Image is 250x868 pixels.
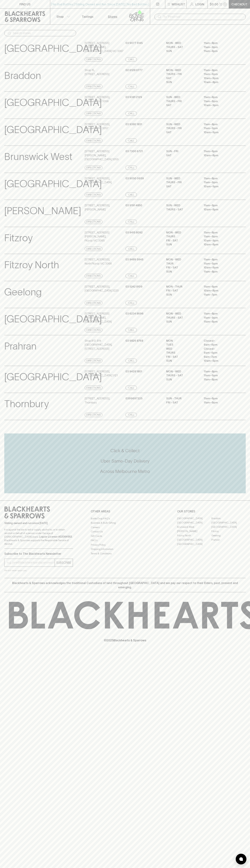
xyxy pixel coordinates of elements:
[55,559,73,567] button: SUBSCRIBE
[166,262,198,266] p: THUR
[7,581,243,589] p: Blackhearts & Sparrows acknowledges the traditional Custodians of land throughout [GEOGRAPHIC_DAT...
[85,149,125,161] p: [STREET_ADDRESS][PERSON_NAME] , [GEOGRAPHIC_DATA] 3055
[204,312,236,316] p: 11am – 8pm
[85,413,102,417] a: Directions
[195,2,204,6] p: Login
[85,84,102,89] a: Directions
[204,149,236,153] p: 11am – 8pm
[125,285,142,289] p: 03 5242 8109
[204,239,236,243] p: 10am – 9pm
[91,547,159,551] a: Shipping Information
[166,45,198,49] p: THURS - SAT
[91,538,159,543] a: FAQ's
[4,68,41,83] p: Braddon
[204,270,236,274] p: 11am – 8pm
[166,68,198,72] p: MON - WED
[85,370,118,378] p: [STREET_ADDRESS] , [GEOGRAPHIC_DATA] 3121
[204,95,236,99] p: 11am – 8pm
[108,14,117,19] p: Stores
[166,401,198,405] p: Fri - Sat
[85,122,110,130] p: [STREET_ADDRESS] , Brunswick VIC 3057
[166,285,198,289] p: MON - THUR
[91,530,159,534] a: Contact Us
[125,312,143,316] p: 03 6234 8696
[166,316,198,320] p: THURS - SAT
[100,9,125,24] a: Stores
[85,176,112,184] p: [STREET_ADDRESS] , [GEOGRAPHIC_DATA]
[125,247,137,251] a: Call
[125,149,143,153] p: 03 7300 6721
[166,266,198,270] p: FRI - SAT
[204,339,236,343] p: Closed –
[204,373,236,378] p: 11am – 9pm
[177,509,246,513] p: OUR STORES
[204,180,236,184] p: 11am – 9pm
[125,339,143,343] p: 03 9826 8768
[125,193,137,197] a: Call
[204,359,236,363] p: 10am – 5pm
[204,103,236,107] p: 10am – 9pm
[166,176,198,181] p: SUN - WED
[204,80,236,84] p: 10am – 8pm
[204,262,236,266] p: 11am – 9pm
[125,203,142,208] p: 03 9191 4850
[125,396,142,401] p: 0399697225
[204,76,236,80] p: 10am – 9pm
[163,14,243,20] input: Try "Pinot noir"
[125,231,143,235] p: 03 9415 8092
[166,122,198,126] p: SUN - WED
[4,448,246,454] h5: Click & Collect
[4,370,102,384] p: [GEOGRAPHIC_DATA]
[85,285,119,293] p: [STREET_ADDRESS] , [GEOGRAPHIC_DATA] 3220
[204,378,236,382] p: 11am – 8pm
[239,857,243,861] img: bubble-icon
[166,235,198,239] p: THURS
[204,343,236,347] p: 9am – 6pm
[125,138,137,143] a: Call
[39,535,72,538] strong: Liquor License #32064953
[125,413,137,417] a: Call
[166,351,198,355] p: THURS
[211,516,246,521] a: Braddon
[85,301,102,305] a: Directions
[125,84,137,89] a: Call
[211,538,246,542] a: Prahran
[85,41,125,53] p: [STREET_ADDRESS][PERSON_NAME] , [GEOGRAPHIC_DATA] VIC 3067
[19,2,31,6] p: FIND US
[85,386,102,390] a: Directions
[85,220,102,224] a: Directions
[204,176,236,181] p: 11am – 8pm
[210,2,218,6] p: $0.00
[4,149,72,164] p: Brunswick West
[4,521,73,525] p: Sibling owned and run since [DATE]
[4,468,246,474] h5: Across Melbourne Metro
[204,203,236,208] p: 11am – 8pm
[177,529,211,533] a: [PERSON_NAME]
[204,126,236,130] p: 11am – 9pm
[85,68,109,76] p: Shop 15 , [STREET_ADDRESS]
[4,312,102,326] p: [GEOGRAPHIC_DATA]
[85,111,102,116] a: Directions
[91,525,159,529] a: Careers
[204,72,236,76] p: 11am – 9pm
[4,569,73,572] p: We will never spam you
[177,525,211,529] a: Brunswick West
[166,258,198,262] p: MON - WED
[166,103,198,107] p: SAT
[204,258,236,262] p: 11am – 8pm
[204,235,236,239] p: 11am – 9pm
[13,30,73,36] input: Search stores
[166,41,198,45] p: MON - WED
[56,14,64,19] p: Shop
[211,525,246,529] a: [GEOGRAPHIC_DATA]
[166,231,198,235] p: MON - WED
[85,193,102,197] a: Directions
[204,266,236,270] p: 10am – 9pm
[166,203,198,208] p: SUN - WED
[204,289,236,293] p: 10am – 8pm
[204,122,236,126] p: 11am – 8pm
[177,538,211,542] a: [GEOGRAPHIC_DATA]
[166,99,198,103] p: THURS - FRI
[172,2,185,6] p: Wishlist
[204,99,236,103] p: 11am – 9pm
